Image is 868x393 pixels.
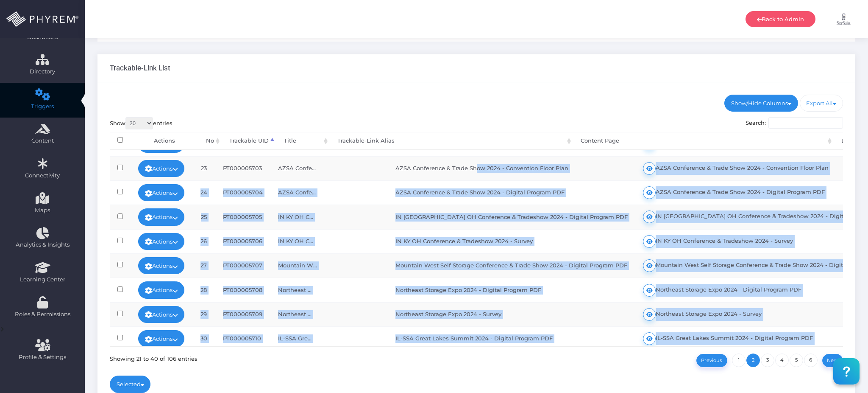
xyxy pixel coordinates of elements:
[138,184,185,201] a: Actions
[696,354,727,367] a: Previous
[198,132,222,150] th: No: activate to sort column ascending
[192,180,215,205] td: 24
[215,180,270,205] td: PT000005704
[388,180,635,205] td: AZSA Conference & Trade Show 2024 - Digital Program PDF
[138,208,185,225] a: Actions
[19,353,66,362] span: Profile & Settings
[215,229,270,253] td: PT000005706
[270,205,388,229] td: IN KY OH C...
[790,354,803,367] a: 5
[138,306,185,323] a: Actions
[6,171,79,180] span: Connectivity
[775,354,789,367] a: 4
[6,310,79,319] span: Roles & Permissions
[192,278,215,302] td: 28
[215,205,270,229] td: PT000005705
[6,102,79,111] span: Triggers
[746,11,815,27] a: Back to Admin
[215,156,270,180] td: PT000005703
[270,229,388,253] td: IN KY OH C...
[192,229,215,253] td: 26
[270,156,388,180] td: AZSA Confe...
[724,95,798,112] a: Show/Hide Columns
[270,253,388,278] td: Mountain W...
[270,180,388,205] td: AZSA Confe...
[110,64,170,72] h3: Trackable-Link List
[388,326,635,351] td: IL-SSA Great Lakes Summit 2024 - Digital Program PDF
[138,281,185,298] a: Actions
[110,117,172,129] label: Show entries
[215,302,270,326] td: PT000005709
[215,278,270,302] td: PT000005708
[746,354,760,367] a: 2
[6,137,79,145] span: Content
[270,278,388,302] td: Northeast ...
[388,229,635,253] td: IN KY OH Conference & Tradeshow 2024 - Survey
[138,233,185,250] a: Actions
[35,206,50,215] span: Maps
[222,132,276,150] th: Trackable UID: activate to sort column descending
[276,132,330,150] th: Title: activate to sort column ascending
[6,241,79,249] span: Analytics & Insights
[192,326,215,351] td: 30
[6,275,79,284] span: Learning Center
[192,205,215,229] td: 25
[192,302,215,326] td: 29
[138,257,185,274] a: Actions
[732,354,746,367] a: 1
[746,117,843,129] label: Search:
[800,95,843,112] a: Export All
[388,205,635,229] td: IN [GEOGRAPHIC_DATA] OH Conference & Tradeshow 2024 - Digital Program PDF
[138,160,185,177] a: Actions
[125,117,153,129] select: Showentries
[131,132,198,150] th: Actions
[215,326,270,351] td: PT000005710
[388,302,635,326] td: Northeast Storage Expo 2024 - Survey
[270,302,388,326] td: Northeast ...
[388,156,635,180] td: AZSA Conference & Trade Show 2024 - Convention Floor Plan
[192,156,215,180] td: 23
[270,326,388,351] td: IL-SSA Gre...
[804,354,818,367] a: 6
[573,132,834,150] th: Content Page: activate to sort column ascending
[6,67,79,76] span: Directory
[110,376,151,393] a: Selected
[761,354,774,367] a: 3
[822,354,843,367] a: Next
[768,117,843,129] input: Search:
[215,253,270,278] td: PT000005707
[110,352,198,363] div: Showing 21 to 40 of 106 entries
[192,253,215,278] td: 27
[138,330,185,347] a: Actions
[388,278,635,302] td: Northeast Storage Expo 2024 - Digital Program PDF
[388,253,635,278] td: Mountain West Self Storage Conference & Trade Show 2024 - Digital Program PDF
[330,132,573,150] th: Trackable-Link Alias: activate to sort column ascending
